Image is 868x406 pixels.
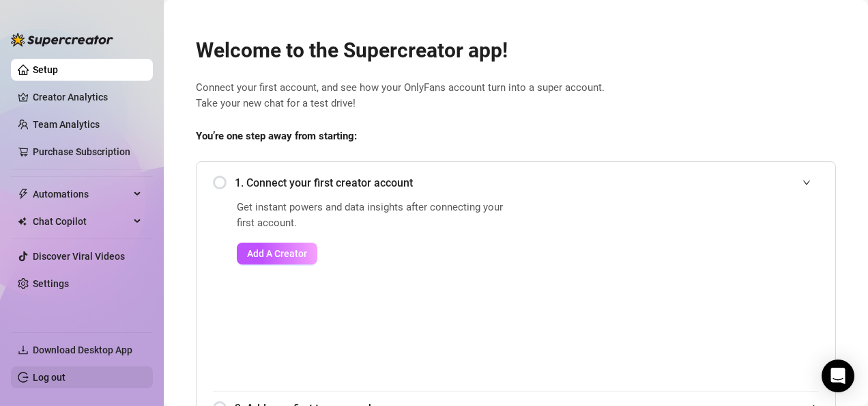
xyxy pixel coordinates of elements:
a: Setup [33,64,58,75]
span: 1. Connect your first creator account [235,174,819,191]
a: Creator Analytics [33,86,142,108]
strong: You’re one step away from starting: [196,130,357,142]
div: 1. Connect your first creator account [213,166,819,200]
span: Automations [33,183,130,205]
span: Add A Creator [247,248,307,259]
a: Settings [33,278,69,289]
span: expanded [802,178,811,187]
span: thunderbolt [18,189,29,200]
a: Team Analytics [33,119,100,130]
img: Chat Copilot [18,217,27,226]
a: Add A Creator [237,243,512,265]
span: Connect your first account, and see how your OnlyFans account turn into a super account. Take you... [196,80,836,112]
h2: Welcome to the Supercreator app! [196,38,836,64]
iframe: Add Creators [546,200,819,375]
span: Download Desktop App [33,344,132,355]
img: logo-BBDzfeDw.svg [11,33,113,46]
a: Discover Viral Videos [33,251,125,262]
div: Open Intercom Messenger [822,360,854,392]
button: Add A Creator [237,243,317,265]
a: Purchase Subscription [33,141,142,163]
span: download [18,344,29,355]
span: Get instant powers and data insights after connecting your first account. [237,200,512,232]
a: Log out [33,372,66,383]
span: Chat Copilot [33,211,130,232]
